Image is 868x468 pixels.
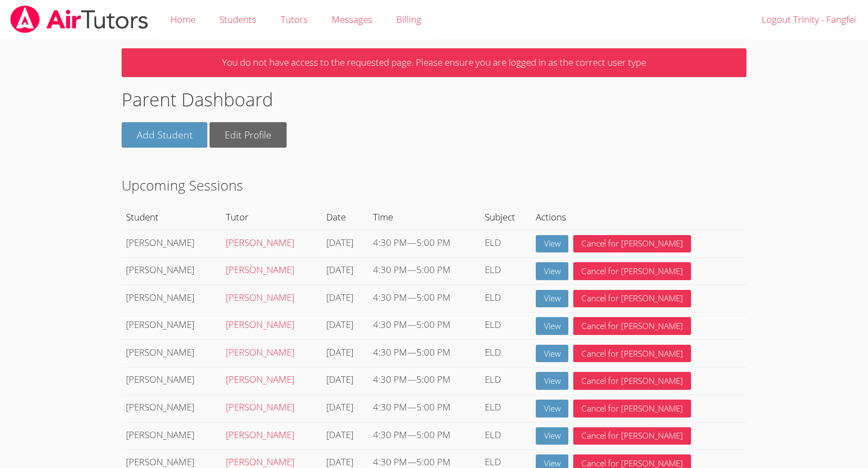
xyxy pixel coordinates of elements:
[122,48,746,77] p: You do not have access to the requested page. Please ensure you are logged in as the correct user...
[480,367,531,395] td: ELD
[536,317,569,335] a: View
[373,427,476,443] div: —
[573,372,691,390] button: Cancel for [PERSON_NAME]
[573,345,691,363] button: Cancel for [PERSON_NAME]
[373,236,407,249] span: 4:30 PM
[226,373,294,385] a: [PERSON_NAME]
[221,205,321,230] th: Tutor
[321,205,368,230] th: Date
[416,236,451,249] span: 5:00 PM
[536,372,569,390] a: View
[416,401,451,413] span: 5:00 PM
[210,122,287,148] a: Edit Profile
[373,317,476,333] div: —
[373,373,407,385] span: 4:30 PM
[226,428,294,441] a: [PERSON_NAME]
[122,257,221,285] td: [PERSON_NAME]
[416,318,451,331] span: 5:00 PM
[373,401,407,413] span: 4:30 PM
[326,262,364,278] div: [DATE]
[226,401,294,413] a: [PERSON_NAME]
[373,318,407,331] span: 4:30 PM
[326,427,364,443] div: [DATE]
[416,456,451,468] span: 5:00 PM
[373,400,476,415] div: —
[122,284,221,312] td: [PERSON_NAME]
[480,284,531,312] td: ELD
[536,345,569,363] a: View
[226,263,294,276] a: [PERSON_NAME]
[373,346,407,358] span: 4:30 PM
[480,257,531,285] td: ELD
[536,400,569,418] a: View
[573,262,691,280] button: Cancel for [PERSON_NAME]
[536,235,569,253] a: View
[536,262,569,280] a: View
[573,427,691,445] button: Cancel for [PERSON_NAME]
[480,205,531,230] th: Subject
[122,422,221,450] td: [PERSON_NAME]
[531,205,746,230] th: Actions
[416,373,451,385] span: 5:00 PM
[480,312,531,340] td: ELD
[480,230,531,257] td: ELD
[122,367,221,395] td: [PERSON_NAME]
[416,291,451,303] span: 5:00 PM
[416,263,451,276] span: 5:00 PM
[480,395,531,422] td: ELD
[326,372,364,388] div: [DATE]
[373,372,476,388] div: —
[373,345,476,361] div: —
[536,427,569,445] a: View
[326,317,364,333] div: [DATE]
[122,205,221,230] th: Student
[536,290,569,308] a: View
[573,290,691,308] button: Cancel for [PERSON_NAME]
[226,346,294,358] a: [PERSON_NAME]
[122,230,221,257] td: [PERSON_NAME]
[9,5,149,33] img: airtutors_banner-c4298cdbf04f3fff15de1276eac7730deb9818008684d7c2e4769d2f7ddbe033.png
[122,175,746,195] h2: Upcoming Sessions
[480,422,531,450] td: ELD
[122,312,221,340] td: [PERSON_NAME]
[122,86,746,113] h1: Parent Dashboard
[373,262,476,278] div: —
[373,290,476,306] div: —
[373,291,407,303] span: 4:30 PM
[416,428,451,441] span: 5:00 PM
[373,263,407,276] span: 4:30 PM
[573,235,691,253] button: Cancel for [PERSON_NAME]
[122,339,221,367] td: [PERSON_NAME]
[480,339,531,367] td: ELD
[373,235,476,251] div: —
[226,456,294,468] a: [PERSON_NAME]
[326,290,364,306] div: [DATE]
[368,205,480,230] th: Time
[122,122,208,148] a: Add Student
[332,13,372,26] span: Messages
[373,428,407,441] span: 4:30 PM
[373,456,407,468] span: 4:30 PM
[122,395,221,422] td: [PERSON_NAME]
[226,291,294,303] a: [PERSON_NAME]
[326,400,364,415] div: [DATE]
[573,400,691,418] button: Cancel for [PERSON_NAME]
[226,318,294,331] a: [PERSON_NAME]
[573,317,691,335] button: Cancel for [PERSON_NAME]
[416,346,451,358] span: 5:00 PM
[326,235,364,251] div: [DATE]
[226,236,294,249] a: [PERSON_NAME]
[326,345,364,361] div: [DATE]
